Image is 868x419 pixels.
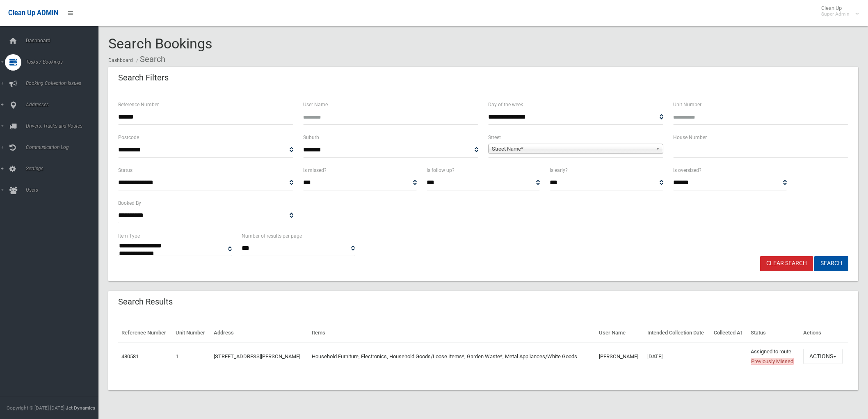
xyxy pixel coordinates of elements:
label: Item Type [118,231,140,240]
th: Status [747,324,800,342]
span: Search Bookings [108,35,212,52]
span: Dashboard [23,38,105,44]
th: Unit Number [172,324,210,342]
td: [DATE] [644,342,710,371]
th: Items [308,324,596,342]
span: Drivers, Trucks and Routes [23,123,105,129]
span: Communication Log [23,144,105,150]
span: Tasks / Bookings [23,59,105,65]
button: Actions [803,349,843,364]
span: Street Name* [492,144,652,154]
span: Copyright © [DATE]-[DATE] [7,405,64,411]
label: User Name [303,100,328,109]
label: Status [118,166,132,175]
td: Household Furniture, Electronics, Household Goods/Loose Items*, Garden Waste*, Metal Appliances/W... [308,342,596,371]
th: User Name [596,324,644,342]
button: Search [814,256,848,271]
span: Booking Collection Issues [23,80,105,86]
label: Is early? [550,166,568,175]
td: Assigned to route [747,342,800,371]
header: Search Filters [108,70,178,86]
span: Previously Missed [751,358,794,365]
span: Settings [23,166,105,172]
label: Number of results per page [242,231,302,240]
label: Unit Number [673,100,701,109]
span: Addresses [23,102,105,108]
li: Search [134,52,165,67]
span: Clean Up ADMIN [8,9,58,17]
label: Booked By [118,199,141,208]
td: [PERSON_NAME] [596,342,644,371]
strong: Jet Dynamics [66,405,95,411]
a: [STREET_ADDRESS][PERSON_NAME] [214,353,300,359]
label: Is follow up? [427,166,455,175]
th: Actions [800,324,848,342]
label: House Number [673,133,707,142]
a: Clear Search [760,256,813,271]
span: Users [23,187,105,193]
label: Is oversized? [673,166,701,175]
label: Street [488,133,501,142]
header: Search Results [108,294,183,310]
a: Dashboard [108,57,133,63]
span: Clean Up [817,5,858,17]
label: Suburb [303,133,319,142]
small: Super Admin [821,11,850,17]
td: 1 [172,342,210,371]
th: Intended Collection Date [644,324,710,342]
th: Address [210,324,309,342]
label: Day of the week [488,100,523,109]
th: Reference Number [118,324,172,342]
th: Collected At [710,324,747,342]
a: 480581 [121,353,139,359]
label: Is missed? [303,166,327,175]
label: Reference Number [118,100,159,109]
label: Postcode [118,133,139,142]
